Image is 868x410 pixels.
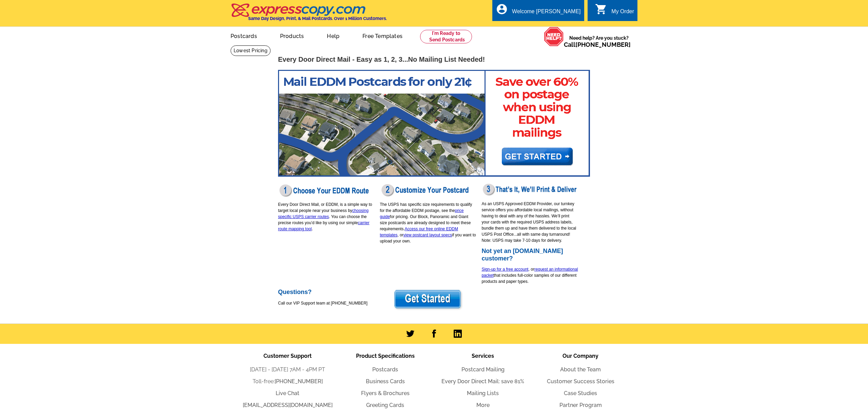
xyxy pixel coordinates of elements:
[476,402,490,408] a: More
[481,248,578,262] h2: Not yet an [DOMAIN_NAME] customer?
[248,16,387,21] h4: Same Day Design, Print, & Mail Postcards. Over 1 Million Customers.
[559,402,602,408] a: Partner Program
[403,233,452,237] a: view postcard layout specs
[278,300,375,306] p: Call our VIP Support team at [PHONE_NUMBER]
[461,366,505,373] a: Postcard Mailing
[472,353,494,359] span: Services
[563,353,598,359] span: Our Company
[366,378,405,385] a: Business Cards
[276,390,299,396] a: Live Chat
[481,267,528,272] a: Sign-up for a free account
[352,27,413,43] a: Free Templates
[564,35,634,48] span: Need help? Are you stuck?
[547,378,614,385] a: Customer Success Stories
[239,366,336,374] li: [DATE] - [DATE] 7AM - 4PM PT
[481,183,578,197] img: eddm-print-deliver.png
[512,8,580,18] div: Welcome [PERSON_NAME]
[316,27,350,43] a: Help
[278,183,370,197] img: eddm-choose-route.png
[366,402,404,408] a: Greeting Cards
[263,353,312,359] span: Customer Support
[481,266,578,285] p: , or that includes full-color samples of our different products and paper types.
[372,366,398,373] a: Postcards
[611,8,634,18] div: My Order
[441,378,524,385] a: Every Door Direct Mail: save 81%
[243,402,333,408] a: [EMAIL_ADDRESS][DOMAIN_NAME]
[361,390,410,396] a: Flyers & Brochures
[278,70,590,177] img: EC_EDDM-postcards-marketing-banner.png
[595,7,634,16] a: shopping_cart My Order
[380,201,476,244] p: The USPS has specific size requirements to qualify for the affordable EDDM postage, see the for p...
[239,377,336,386] li: Toll-free:
[467,390,499,396] a: Mailing Lists
[278,201,375,232] p: Every Door Direct Mail, or EDDM, is a simple way to target local people near your business by . Y...
[380,227,458,237] a: Access our free online EDDM templates
[544,27,564,46] img: help
[278,56,590,63] h1: Every Door Direct Mail - Easy as 1, 2, 3...No Mailing List Needed!
[595,3,607,15] i: shopping_cart
[278,289,375,296] h2: Questions?
[231,8,387,21] a: Same Day Design, Print, & Mail Postcards. Over 1 Million Customers.
[275,378,323,385] a: [PHONE_NUMBER]
[496,3,508,15] i: account_circle
[393,289,463,311] img: eddm-get-started-button.png
[564,41,631,48] span: Call
[356,353,415,359] span: Product Specifications
[220,27,268,43] a: Postcards
[380,183,472,197] img: eddm-customize-postcard.png
[481,201,578,243] p: As an USPS Approved EDDM Provider, our turnkey service offers you affordable local mailings, with...
[575,41,631,48] a: [PHONE_NUMBER]
[560,366,601,373] a: About the Team
[269,27,315,43] a: Products
[564,390,597,396] a: Case Studies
